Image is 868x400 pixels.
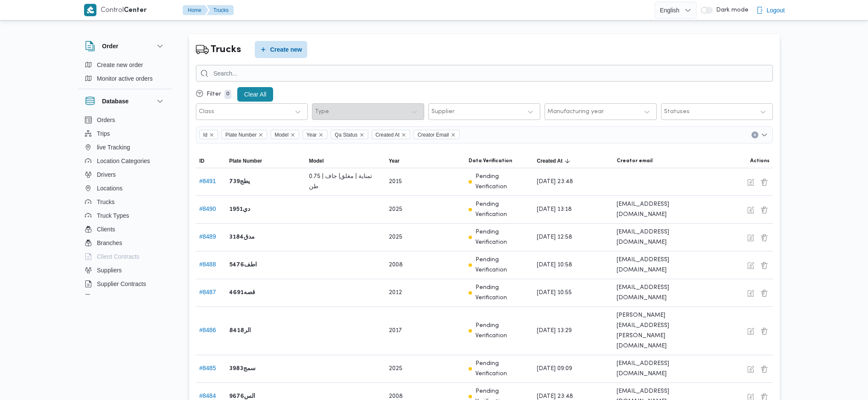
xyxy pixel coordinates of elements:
button: Trucks [82,195,169,209]
span: 2017 [389,326,402,336]
h3: Order [102,41,118,51]
button: Devices [82,291,169,304]
svg: Sorted in descending order [564,158,571,164]
span: Creator Email [417,130,449,140]
span: Creator email [617,158,652,164]
button: Order [85,41,165,51]
span: Created At [372,130,411,139]
span: [DATE] 13:29 [537,326,572,336]
span: Created At [376,130,400,140]
b: يطج739 [229,177,250,187]
button: Remove Model from selection in this group [290,132,295,137]
button: Trips [82,127,169,140]
button: Database [85,96,165,106]
span: Qa Status [331,130,368,139]
span: 2008 [389,260,403,270]
span: Drivers [97,169,116,180]
button: Supplier Contracts [82,277,169,291]
button: Remove Creator Email from selection in this group [451,132,456,137]
button: Remove Id from selection in this group [209,132,214,137]
span: Clients [97,224,115,234]
span: Data Verification [469,158,512,164]
button: #8485 [199,365,216,371]
span: [EMAIL_ADDRESS][DOMAIN_NAME] [617,359,690,379]
span: [DATE] 10:55 [537,288,572,298]
p: Pending Verification [475,321,530,341]
button: Create new [255,41,307,58]
button: Orders [82,113,169,127]
span: Create new order [97,60,143,70]
button: Remove Qa Status from selection in this group [359,132,364,137]
p: Pending Verification [475,255,530,275]
b: Center [124,7,147,14]
p: Pending Verification [475,227,530,248]
span: Created At; Sorted in descending order [537,158,562,164]
span: Year [389,158,399,164]
button: Home [183,5,208,15]
span: Create new [270,44,302,55]
button: Clear input [751,131,758,138]
button: Location Categories [82,154,169,168]
span: 2025 [389,204,402,215]
span: Model [309,158,324,164]
span: Trips [97,128,110,139]
span: ID [199,158,204,164]
span: [DATE] 09:09 [537,364,572,374]
button: Create new order [82,58,169,72]
div: Manufacturing year [548,108,604,115]
button: #8488 [199,261,216,268]
button: Clear All [237,87,273,102]
h3: Database [102,96,128,106]
div: Order [78,58,172,89]
b: الر8418 [229,326,251,336]
span: Qa Status [335,130,357,140]
span: Id [203,130,207,140]
span: [DATE] 23:48 [537,177,573,187]
button: Logout [753,2,788,19]
span: Client Contracts [97,251,140,262]
span: [EMAIL_ADDRESS][DOMAIN_NAME] [617,227,690,248]
span: [EMAIL_ADDRESS][DOMAIN_NAME] [617,283,690,303]
span: Creator Email [414,130,459,139]
span: Actions [750,158,769,164]
span: [EMAIL_ADDRESS][DOMAIN_NAME] [617,255,690,275]
span: 2025 [389,364,402,374]
b: مدق3184 [229,232,255,242]
button: #8491 [199,178,216,184]
span: تمناية | مغلق| جاف | 0.75 طن [309,172,382,192]
button: Suppliers [82,263,169,277]
button: #8486 [199,327,216,333]
button: Client Contracts [82,250,169,263]
button: Remove Plate Number from selection in this group [258,132,263,137]
span: Model [274,130,288,140]
span: 2012 [389,288,402,298]
div: Supplier [431,108,454,115]
b: سمج3983 [229,364,256,374]
button: Open list of options [761,131,768,138]
span: Logout [766,5,785,15]
span: Devices [97,292,118,303]
span: Model [271,130,299,139]
button: Branches [82,236,169,250]
span: 2025 [389,232,402,242]
button: Created AtSorted in descending order [533,154,613,168]
p: Pending Verification [475,359,530,379]
span: [DATE] 13:18 [537,204,572,215]
span: Suppliers [97,265,122,275]
span: Year [306,130,317,140]
button: #8489 [199,233,216,240]
span: Locations [97,183,122,193]
b: دي1951 [229,204,250,215]
span: Truck Types [97,210,129,221]
div: Class [199,108,214,115]
span: Year [303,130,327,139]
b: قصه4691 [229,288,255,298]
span: Orders [97,115,115,125]
button: Plate Number [226,154,306,168]
div: Statuses [664,108,690,115]
p: Pending Verification [475,199,530,220]
span: Plate Number [225,130,256,140]
span: Plate Number [229,158,262,164]
button: #8484 [199,392,216,399]
span: Branches [97,238,122,248]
